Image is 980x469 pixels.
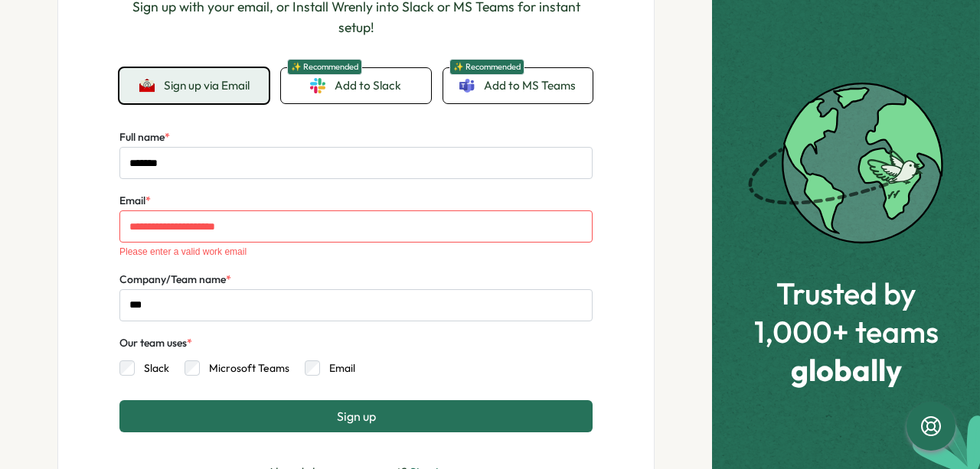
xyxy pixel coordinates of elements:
label: Email [320,360,355,376]
span: Add to Slack [335,77,401,94]
button: Sign up [119,400,593,432]
label: Email [119,193,151,210]
span: Sign up [337,409,376,423]
label: Full name [119,129,170,146]
span: ✨ Recommended [449,59,524,75]
a: ✨ RecommendedAdd to Slack [281,68,430,103]
label: Microsoft Teams [200,360,289,376]
a: ✨ RecommendedAdd to MS Teams [443,68,593,103]
span: ✨ Recommended [287,59,362,75]
span: 1,000+ teams [754,314,939,348]
div: Our team uses [119,335,192,352]
span: globally [754,353,939,386]
label: Slack [135,360,169,376]
span: Trusted by [754,276,939,310]
span: Add to MS Teams [484,77,576,94]
label: Company/Team name [119,272,231,288]
button: Sign up via Email [119,68,269,103]
div: Please enter a valid work email [119,246,593,257]
span: Sign up via Email [164,79,250,93]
